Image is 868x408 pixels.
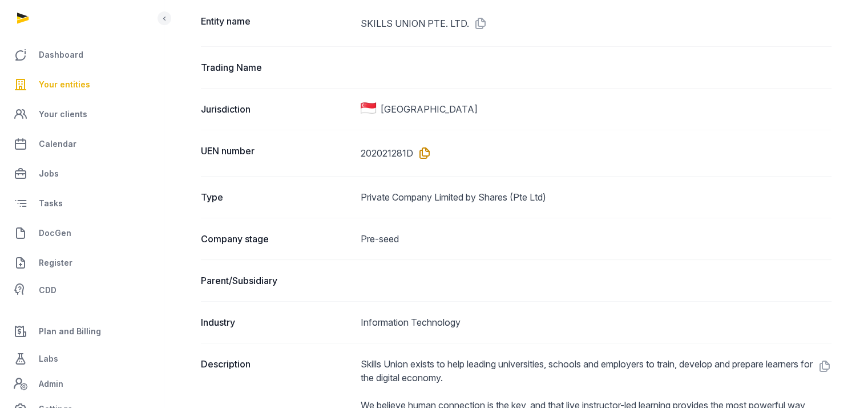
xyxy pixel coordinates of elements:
span: Calendar [39,137,76,151]
a: DocGen [9,219,155,247]
dt: Parent/Subsidiary [201,274,352,287]
a: Labs [9,345,155,373]
dt: Jurisdiction [201,102,352,116]
a: Dashboard [9,41,155,69]
dt: UEN number [201,144,352,162]
span: DocGen [39,226,71,240]
span: Tasks [39,197,63,210]
span: Plan and Billing [39,325,101,338]
dd: 202021281D [361,144,831,162]
span: Admin [39,377,63,391]
span: Labs [39,352,58,366]
a: CDD [9,279,155,302]
a: Plan and Billing [9,318,155,345]
dt: Trading Name [201,61,352,74]
span: Your clients [39,107,87,121]
span: [GEOGRAPHIC_DATA] [381,102,478,116]
a: Jobs [9,160,155,187]
a: Your clients [9,101,155,128]
dd: Private Company Limited by Shares (Pte Ltd) [361,190,831,204]
a: Calendar [9,130,155,158]
dt: Industry [201,315,352,329]
span: Your entities [39,78,90,91]
dd: Information Technology [361,315,831,329]
dt: Company stage [201,232,352,246]
span: Register [39,256,72,270]
a: Tasks [9,190,155,217]
dt: Entity name [201,14,352,33]
a: Register [9,249,155,277]
dt: Type [201,190,352,204]
a: Admin [9,373,155,395]
span: Jobs [39,167,59,181]
dd: Pre-seed [361,232,831,246]
a: Your entities [9,71,155,98]
dd: SKILLS UNION PTE. LTD. [361,14,831,33]
span: Dashboard [39,48,83,62]
span: CDD [39,283,56,297]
